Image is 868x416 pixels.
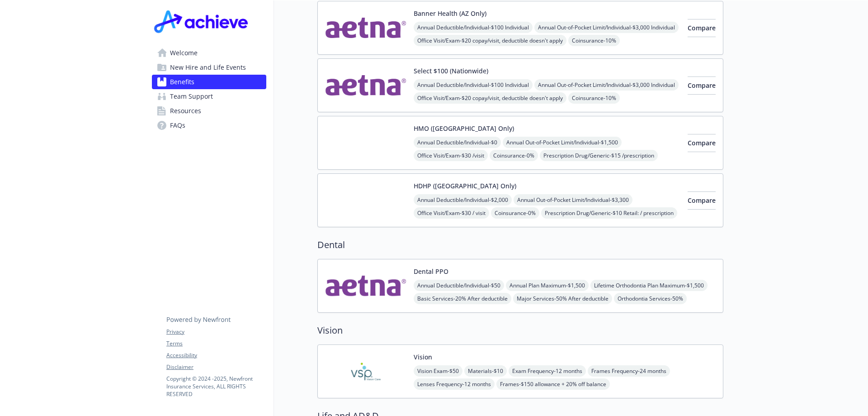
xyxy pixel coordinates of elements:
span: Annual Plan Maximum - $1,500 [506,280,589,291]
a: Welcome [152,46,266,60]
span: Compare [688,24,716,32]
p: Copyright © 2024 - 2025 , Newfront Insurance Services, ALL RIGHTS RESERVED [166,375,266,398]
span: Compare [688,81,716,90]
span: Benefits [170,75,194,89]
span: Coinsurance - 10% [568,92,620,104]
span: Orthodontia Services - 50% [614,293,687,304]
span: Prescription Drug/Generic - $15 /prescription [540,150,658,161]
button: Banner Health (AZ Only) [414,9,486,18]
a: Privacy [166,328,266,336]
span: New Hire and Life Events [170,60,246,75]
span: Office Visit/Exam - $20 copay/visit, deductible doesn't apply [414,35,566,46]
span: Compare [688,139,716,147]
a: Benefits [152,75,266,89]
span: Frames Frequency - 24 months [588,365,670,377]
a: Terms [166,339,266,348]
button: Compare [688,77,716,95]
span: Coinsurance - 10% [568,35,620,46]
span: FAQs [170,118,185,133]
button: HMO ([GEOGRAPHIC_DATA] Only) [414,124,514,133]
button: Dental PPO [414,267,448,276]
button: Compare [688,134,716,152]
button: Vision [414,352,432,362]
span: Office Visit/Exam - $30 / visit [414,207,489,219]
img: Kaiser Permanente Insurance Company carrier logo [325,124,406,162]
a: New Hire and Life Events [152,60,266,75]
span: Annual Out-of-Pocket Limit/Individual - $3,000 Individual [534,22,679,33]
img: Aetna Inc carrier logo [325,66,406,105]
a: FAQs [152,118,266,133]
a: Disclaimer [166,363,266,371]
span: Major Services - 50% After deductible [513,293,612,304]
span: Coinsurance - 0% [490,150,538,161]
span: Exam Frequency - 12 months [509,365,586,377]
span: Annual Out-of-Pocket Limit/Individual - $1,500 [503,137,622,148]
span: Resources [170,104,201,118]
span: Annual Deductible/Individual - $0 [414,137,501,148]
img: Vision Service Plan carrier logo [325,352,406,391]
a: Accessibility [166,351,266,359]
button: Compare [688,191,716,210]
button: Select $100 (Nationwide) [414,66,488,76]
span: Team Support [170,89,213,104]
span: Coinsurance - 0% [491,207,539,219]
a: Resources [152,104,266,118]
span: Lenses Frequency - 12 months [414,378,495,390]
span: Annual Out-of-Pocket Limit/Individual - $3,000 Individual [534,79,679,91]
span: Compare [688,196,716,205]
a: Team Support [152,89,266,104]
h2: Dental [317,238,723,252]
span: Welcome [170,46,198,60]
h2: Vision [317,324,723,337]
span: Office Visit/Exam - $20 copay/visit, deductible doesn't apply [414,92,566,104]
span: Prescription Drug/Generic - $10 Retail: / prescription [541,207,677,219]
span: Annual Deductible/Individual - $100 Individual [414,22,533,33]
span: Annual Deductible/Individual - $50 [414,280,504,291]
span: Lifetime Orthodontia Plan Maximum - $1,500 [590,280,708,291]
span: Vision Exam - $50 [414,365,462,377]
span: Basic Services - 20% After deductible [414,293,511,304]
button: Compare [688,19,716,37]
span: Frames - $150 allowance + 20% off balance [496,378,610,390]
span: Materials - $10 [464,365,507,377]
img: Aetna Inc carrier logo [325,9,406,47]
span: Annual Deductible/Individual - $100 Individual [414,79,533,91]
img: Aetna Inc carrier logo [325,267,406,305]
span: Annual Deductible/Individual - $2,000 [414,194,512,206]
span: Office Visit/Exam - $30 /visit [414,150,488,161]
span: Annual Out-of-Pocket Limit/Individual - $3,300 [514,194,632,206]
button: HDHP ([GEOGRAPHIC_DATA] Only) [414,181,516,191]
img: Kaiser Permanente Insurance Company carrier logo [325,181,406,220]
